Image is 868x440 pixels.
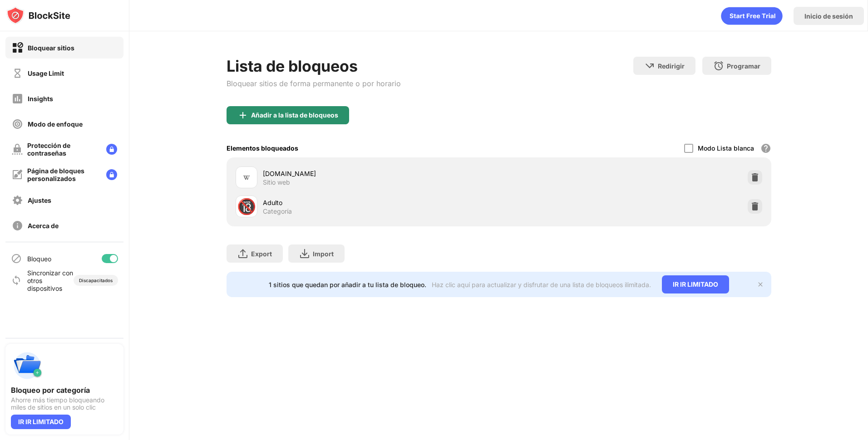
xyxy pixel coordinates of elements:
[227,144,298,152] div: Elementos bloqueados
[227,57,401,75] div: Lista de bloqueos
[721,7,783,25] div: animation
[27,255,51,263] div: Bloqueo
[698,144,754,152] div: Modo Lista blanca
[11,349,44,382] img: push-categories.svg
[28,196,51,204] div: Ajustes
[11,415,71,429] div: IR IR LIMITADO
[28,44,74,52] div: Bloquear sitios
[12,42,23,54] img: block-on.svg
[263,198,499,207] div: Adulto
[227,79,401,88] div: Bloquear sitios de forma permanente o por horario
[12,118,23,130] img: focus-off.svg
[313,250,334,258] div: Import
[12,93,23,104] img: insights-off.svg
[804,12,853,20] div: Inicio de sesión
[11,275,22,286] img: sync-icon.svg
[28,120,83,128] div: Modo de enfoque
[237,197,256,216] div: 🔞
[662,275,729,293] div: IR IR LIMITADO
[727,62,760,70] div: Programar
[658,62,685,70] div: Redirigir
[27,167,99,182] div: Página de bloques personalizados
[12,169,23,180] img: customize-block-page-off.svg
[12,220,23,231] img: about-off.svg
[757,281,764,288] img: x-button.svg
[106,144,117,155] img: lock-menu.svg
[11,396,118,411] div: Ahorre más tiempo bloqueando miles de sitios en un solo clic
[11,253,22,264] img: blocking-icon.svg
[251,112,338,119] div: Añadir a la lista de bloqueos
[269,281,426,288] div: 1 sitios que quedan por añadir a tu lista de bloqueo.
[432,281,651,288] div: Haz clic aquí para actualizar y disfrutar de una lista de bloqueos ilimitada.
[263,207,292,215] div: Categoría
[28,95,53,103] div: Insights
[263,169,499,178] div: [DOMAIN_NAME]
[28,222,59,230] div: Acerca de
[6,6,70,24] img: logo-blocksite.svg
[263,178,290,186] div: Sitio web
[79,278,113,283] div: Discapacitados
[27,269,74,292] div: Sincronizar con otros dispositivos
[106,169,117,180] img: lock-menu.svg
[11,386,118,395] div: Bloqueo por categoría
[251,250,272,258] div: Export
[28,69,64,77] div: Usage Limit
[12,68,23,79] img: time-usage-off.svg
[241,172,252,183] img: favicons
[12,144,23,155] img: password-protection-off.svg
[12,195,23,206] img: settings-off.svg
[27,142,99,157] div: Protección de contraseñas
